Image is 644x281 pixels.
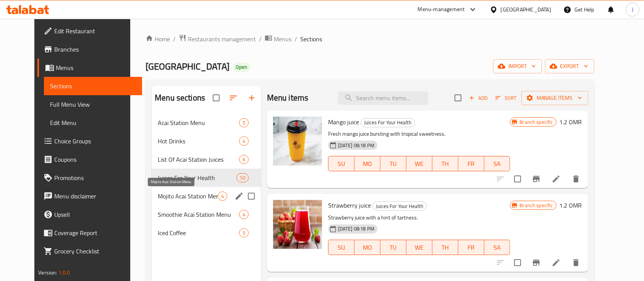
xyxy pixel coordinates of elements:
button: Branch-specific-item [527,253,545,272]
h2: Menu items [267,92,309,104]
button: Add section [243,89,261,107]
span: Juices For Your Health [373,202,426,211]
span: WE [409,158,429,169]
a: Edit Menu [44,114,142,132]
a: Choice Groups [37,132,142,150]
button: import [493,59,542,73]
a: Home [146,34,170,44]
span: MO [358,158,377,169]
button: Sort [494,92,518,104]
button: SA [484,240,510,255]
span: Smoothie Acai Station Menu [158,210,239,219]
div: [GEOGRAPHIC_DATA] [501,5,551,14]
span: Branches [54,45,136,54]
nav: Menu sections [152,110,261,245]
span: Edit Menu [50,118,136,127]
div: Juices For Your Health [158,173,236,182]
span: Menu disclaimer [54,192,136,201]
span: Add [468,94,489,102]
div: Hot Drinks4 [152,132,261,150]
h2: Menu sections [155,92,205,104]
span: SU [332,158,351,169]
span: 5 [239,229,248,237]
div: Juices For Your Health [372,201,427,211]
button: export [545,59,594,73]
span: FR [461,242,481,253]
span: Hot Drinks [158,136,239,146]
img: Mango juice [273,117,322,166]
div: Mojito Acai Station Menu4edit [152,187,261,205]
button: TH [432,156,458,171]
span: Coupons [54,155,136,164]
span: 4 [239,211,248,218]
div: Open [233,63,250,72]
span: FR [461,158,481,169]
button: TU [380,240,406,255]
span: Open [233,64,250,70]
button: MO [354,156,380,171]
img: Strawberry juice [273,200,322,249]
div: Acai Station Menu5 [152,114,261,132]
span: Select to update [510,171,526,187]
a: Sections [44,77,142,95]
span: Mango juice [328,116,359,128]
button: edit [233,190,245,202]
li: / [294,34,297,44]
button: Add [466,92,490,104]
span: Menus [56,63,136,72]
span: Sort items [490,92,521,104]
div: items [236,173,249,182]
div: items [239,210,249,219]
div: items [239,155,249,164]
span: Add item [466,92,490,104]
span: 10 [237,174,248,182]
span: SA [487,158,507,169]
span: Branch specific [516,202,556,209]
div: items [239,136,249,146]
a: Branches [37,40,142,58]
span: Upsell [54,210,136,219]
div: Menu-management [418,5,465,14]
span: Strawberry juice [328,200,371,211]
div: items [218,192,227,201]
a: Grocery Checklist [37,242,142,260]
span: Select all sections [208,90,224,106]
span: SA [487,242,507,253]
a: Restaurants management [179,34,256,44]
button: WE [406,240,432,255]
h6: 1.2 OMR [560,117,582,127]
span: Mojito Acai Station Menu [158,192,217,201]
span: Juices For Your Health [361,118,414,127]
li: / [259,34,262,44]
li: / [173,34,176,44]
span: Manage items [527,93,582,103]
a: Edit menu item [552,258,561,267]
button: SA [484,156,510,171]
button: SU [328,156,354,171]
button: TH [432,240,458,255]
span: Edit Restaurant [54,26,136,36]
span: Select section [450,90,466,106]
button: Branch-specific-item [527,170,545,188]
p: Fresh mango juice bursting with tropical sweetness. [328,129,510,139]
button: FR [458,240,484,255]
div: Iced Coffee5 [152,224,261,242]
div: Juices For Your Health10 [152,169,261,187]
span: 4 [218,193,227,200]
div: Juices For Your Health [361,118,415,127]
button: MO [354,240,380,255]
span: Acai Station Menu [158,118,239,127]
span: Branch specific [516,119,556,126]
a: Edit Restaurant [37,22,142,40]
a: Full Menu View [44,95,142,114]
span: TH [435,158,455,169]
button: Manage items [521,91,588,105]
span: TU [383,158,403,169]
span: Menus [274,34,291,44]
a: Menus [265,34,291,44]
span: [GEOGRAPHIC_DATA] [146,58,230,75]
span: Grocery Checklist [54,247,136,256]
span: Restaurants management [188,34,256,44]
span: Version: [38,268,57,278]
